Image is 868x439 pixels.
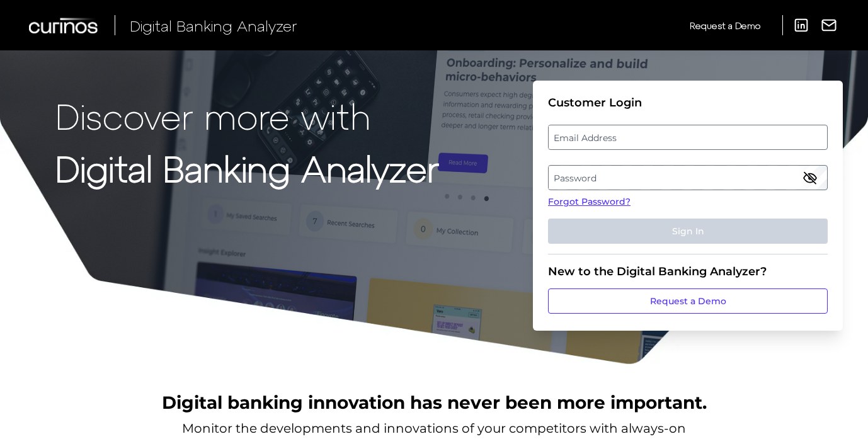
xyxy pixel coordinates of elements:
[548,195,828,208] a: Forgot Password?
[548,96,828,110] div: Customer Login
[130,16,297,35] span: Digital Banking Analyzer
[548,288,828,314] a: Request a Demo
[690,15,760,36] a: Request a Demo
[549,126,826,149] label: Email Address
[162,391,707,414] h2: Digital banking innovation has never been more important.
[55,147,439,189] strong: Digital Banking Analyzer
[548,219,828,244] button: Sign In
[29,18,100,33] img: Curinos
[55,96,439,135] p: Discover more with
[548,265,828,278] div: New to the Digital Banking Analyzer?
[690,20,760,31] span: Request a Demo
[549,166,826,189] label: Password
